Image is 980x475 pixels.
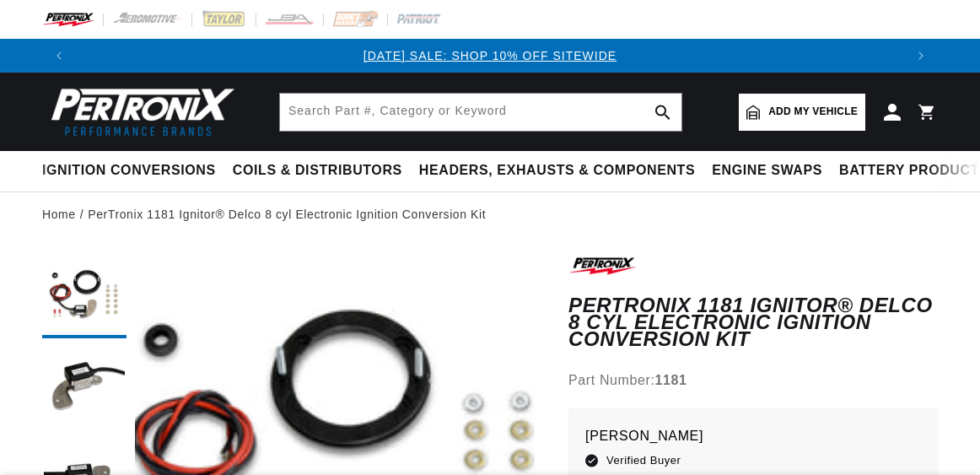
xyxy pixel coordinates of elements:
[88,205,486,224] a: PerTronix 1181 Ignitor® Delco 8 cyl Electronic Ignition Conversion Kit
[585,424,921,448] p: [PERSON_NAME]
[42,151,224,191] summary: Ignition Conversions
[904,39,938,73] button: Translation missing: en.sections.announcements.next_announcement
[644,94,681,131] button: search button
[224,151,411,191] summary: Coils & Distributors
[419,162,695,180] span: Headers, Exhausts & Components
[703,151,831,191] summary: Engine Swaps
[42,162,216,180] span: Ignition Conversions
[739,94,865,131] a: Add my vehicle
[42,39,76,73] button: Translation missing: en.sections.announcements.previous_announcement
[606,451,681,470] span: Verified Buyer
[233,162,402,180] span: Coils & Distributors
[42,205,76,224] a: Home
[363,49,617,62] a: [DATE] SALE: SHOP 10% OFF SITEWIDE
[76,46,904,65] div: Announcement
[42,205,938,224] nav: breadcrumbs
[42,83,236,141] img: Pertronix
[42,254,127,338] button: Load image 1 in gallery view
[411,151,703,191] summary: Headers, Exhausts & Components
[42,347,127,431] button: Load image 2 in gallery view
[654,373,687,387] strong: 1181
[712,162,822,180] span: Engine Swaps
[768,104,858,120] span: Add my vehicle
[280,94,681,131] input: Search Part #, Category or Keyword
[568,370,938,391] div: Part Number:
[76,46,904,65] div: 1 of 3
[568,297,938,348] h1: PerTronix 1181 Ignitor® Delco 8 cyl Electronic Ignition Conversion Kit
